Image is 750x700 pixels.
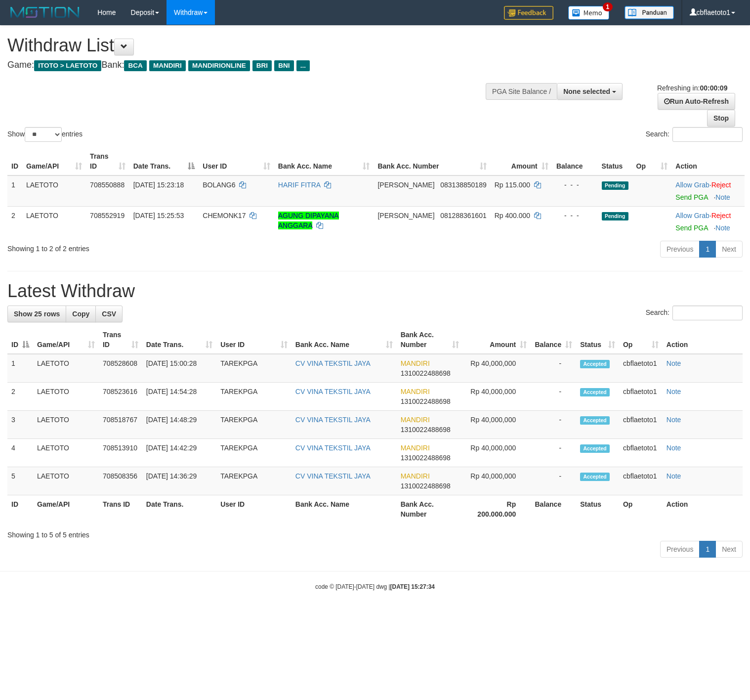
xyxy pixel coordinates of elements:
[602,212,628,220] span: Pending
[568,6,610,20] img: Button%20Memo.svg
[711,212,731,219] a: Reject
[715,224,730,232] a: Note
[619,439,663,467] td: cbflaetoto1
[7,281,743,301] h1: Latest Withdraw
[296,60,310,71] span: ...
[7,60,490,70] h4: Game: Bank:
[491,147,552,175] th: Amount: activate to sort column ascending
[7,354,33,383] td: 1
[401,397,451,405] span: Copy 1310022488698 to clipboard
[315,583,435,590] small: code © [DATE]-[DATE] dwg |
[625,6,674,19] img: panduan.png
[216,383,292,411] td: TAREKPGA
[495,212,530,219] span: Rp 400.000
[7,467,33,495] td: 5
[203,181,235,189] span: BOLANG6
[33,354,99,383] td: LAETOTO
[619,354,663,383] td: cbflaetoto1
[619,495,663,524] th: Op
[563,87,610,95] span: None selected
[99,411,142,439] td: 708518767
[699,241,716,258] a: 1
[602,181,628,190] span: Pending
[274,60,293,71] span: BNI
[440,212,486,219] span: Copy 081288361601 to clipboard
[486,83,557,100] div: PGA Site Balance /
[715,241,743,258] a: Next
[672,306,743,320] input: Search:
[129,147,199,175] th: Date Trans.: activate to sort column descending
[667,359,681,367] a: Note
[401,482,451,490] span: Copy 1310022488698 to clipboard
[295,388,371,395] a: CV VINA TEKSTIL JAYA
[90,212,125,219] span: 708552919
[133,212,184,219] span: [DATE] 15:25:53
[33,495,99,524] th: Game/API
[675,212,711,219] span: ·
[463,411,531,439] td: Rp 40,000,000
[440,181,486,189] span: Copy 083138850189 to clipboard
[401,444,430,452] span: MANDIRI
[22,206,86,237] td: LAETOTO
[149,60,186,71] span: MANDIRI
[278,181,321,189] a: HARIF FITRA
[531,439,576,467] td: -
[397,495,463,524] th: Bank Acc. Number
[495,181,530,189] span: Rp 115.000
[7,526,743,540] div: Showing 1 to 5 of 5 entries
[25,127,62,142] select: Showentries
[715,541,743,558] a: Next
[295,472,371,480] a: CV VINA TEKSTIL JAYA
[292,326,397,354] th: Bank Acc. Name: activate to sort column ascending
[7,326,33,354] th: ID: activate to sort column descending
[580,473,610,481] span: Accepted
[675,181,711,189] span: ·
[377,181,434,189] span: [PERSON_NAME]
[660,241,700,258] a: Previous
[7,147,22,175] th: ID
[7,411,33,439] td: 3
[580,416,610,425] span: Accepted
[671,175,745,207] td: ·
[675,212,709,219] a: Allow Grab
[216,326,292,354] th: User ID: activate to sort column ascending
[377,212,434,219] span: [PERSON_NAME]
[295,444,371,452] a: CV VINA TEKSTIL JAYA
[401,426,451,434] span: Copy 1310022488698 to clipboard
[646,127,743,142] label: Search:
[292,495,397,524] th: Bank Acc. Name
[7,495,33,524] th: ID
[667,416,681,424] a: Note
[619,411,663,439] td: cbflaetoto1
[632,147,672,175] th: Op: activate to sort column ascending
[124,60,146,71] span: BCA
[580,388,610,396] span: Accepted
[86,147,129,175] th: Trans ID: activate to sort column ascending
[671,147,745,175] th: Action
[531,467,576,495] td: -
[556,211,594,220] div: - - -
[576,326,619,354] th: Status: activate to sort column ascending
[660,541,700,558] a: Previous
[203,212,246,219] span: CHEMONK17
[142,354,216,383] td: [DATE] 15:00:28
[463,326,531,354] th: Amount: activate to sort column ascending
[619,383,663,411] td: cbflaetoto1
[672,127,743,142] input: Search:
[90,181,125,189] span: 708550888
[95,306,123,322] a: CSV
[142,439,216,467] td: [DATE] 14:42:29
[646,306,743,320] label: Search:
[14,310,60,318] span: Show 25 rows
[72,310,89,318] span: Copy
[278,212,339,229] a: AGUNG DIPAYANA ANGGARA
[576,495,619,524] th: Status
[401,416,430,424] span: MANDIRI
[99,467,142,495] td: 708508356
[711,181,731,189] a: Reject
[671,206,745,237] td: ·
[295,359,371,367] a: CV VINA TEKSTIL JAYA
[715,193,730,201] a: Note
[7,206,22,237] td: 2
[675,181,709,189] a: Allow Grab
